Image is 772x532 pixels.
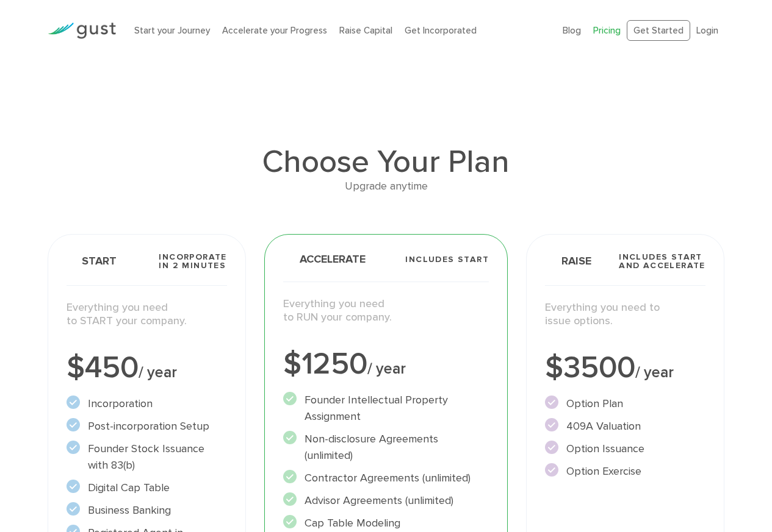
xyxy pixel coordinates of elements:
[67,301,227,328] p: Everything you need to START your company.
[48,146,724,178] h1: Choose Your Plan
[283,392,489,425] li: Founder Intellectual Property Assignment
[635,363,674,381] span: / year
[696,25,718,36] a: Login
[367,360,406,378] span: / year
[619,253,705,270] span: Includes START and ACCELERATE
[545,441,705,457] li: Option Issuance
[67,502,227,519] li: Business Banking
[283,254,366,265] span: Accelerate
[545,255,591,268] span: Raise
[545,463,705,480] li: Option Exercise
[283,515,489,531] li: Cap Table Modeling
[67,441,227,473] li: Founder Stock Issuance with 83(b)
[283,470,489,486] li: Contractor Agreements (unlimited)
[593,25,621,36] a: Pricing
[283,297,489,325] p: Everything you need to RUN your company.
[545,395,705,412] li: Option Plan
[339,25,392,36] a: Raise Capital
[545,353,705,383] div: $3500
[139,363,177,381] span: / year
[545,301,705,328] p: Everything you need to issue options.
[283,431,489,464] li: Non-disclosure Agreements (unlimited)
[283,492,489,509] li: Advisor Agreements (unlimited)
[67,418,227,434] li: Post-incorporation Setup
[48,178,724,196] div: Upgrade anytime
[48,23,116,39] img: Gust Logo
[405,25,477,36] a: Get Incorporated
[405,255,489,264] span: Includes START
[67,395,227,412] li: Incorporation
[627,20,690,41] a: Get Started
[545,418,705,434] li: 409A Valuation
[67,255,117,268] span: Start
[222,25,327,36] a: Accelerate your Progress
[563,25,581,36] a: Blog
[159,253,226,270] span: Incorporate in 2 Minutes
[67,480,227,496] li: Digital Cap Table
[283,349,489,380] div: $1250
[67,353,227,383] div: $450
[134,25,210,36] a: Start your Journey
